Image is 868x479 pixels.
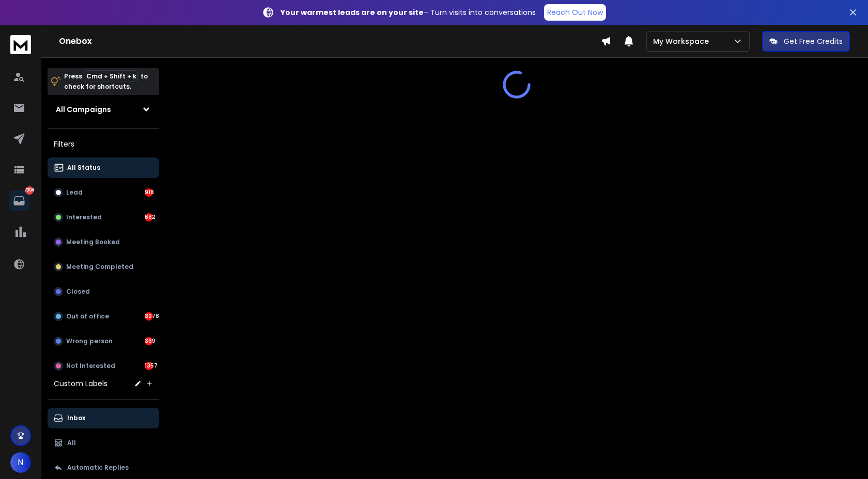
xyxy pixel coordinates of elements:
[762,31,850,52] button: Get Free Credits
[48,182,159,203] button: Lead918
[66,288,90,296] p: Closed
[281,7,536,18] p: – Turn visits into conversations
[544,4,606,21] a: Reach Out Now
[66,213,102,221] p: Interested
[48,137,159,151] h3: Filters
[145,337,153,345] div: 369
[48,433,159,453] button: All
[784,36,843,46] p: Get Free Credits
[48,408,159,428] button: Inbox
[66,362,115,370] p: Not Interested
[59,35,601,47] h1: Onebox
[67,414,85,422] p: Inbox
[48,281,159,302] button: Closed
[10,452,31,473] button: N
[9,190,29,211] a: 7304
[66,312,109,321] p: Out of office
[48,356,159,376] button: Not Interested1357
[54,378,107,389] h3: Custom Labels
[67,439,76,447] p: All
[48,99,159,120] button: All Campaigns
[145,188,153,197] div: 918
[653,36,713,46] p: My Workspace
[67,464,129,472] p: Automatic Replies
[48,157,159,178] button: All Status
[48,207,159,228] button: Interested682
[66,263,133,271] p: Meeting Completed
[48,457,159,478] button: Automatic Replies
[547,7,603,18] p: Reach Out Now
[85,70,138,82] span: Cmd + Shift + k
[66,337,113,345] p: Wrong person
[25,186,34,195] p: 7304
[145,312,153,321] div: 3978
[64,71,148,92] p: Press to check for shortcuts.
[48,331,159,352] button: Wrong person369
[145,362,153,370] div: 1357
[48,257,159,277] button: Meeting Completed
[67,164,100,172] p: All Status
[66,188,83,197] p: Lead
[281,7,424,18] strong: Your warmest leads are on your site
[56,104,111,115] h1: All Campaigns
[48,306,159,327] button: Out of office3978
[10,35,31,54] img: logo
[48,232,159,252] button: Meeting Booked
[145,213,153,221] div: 682
[66,238,120,246] p: Meeting Booked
